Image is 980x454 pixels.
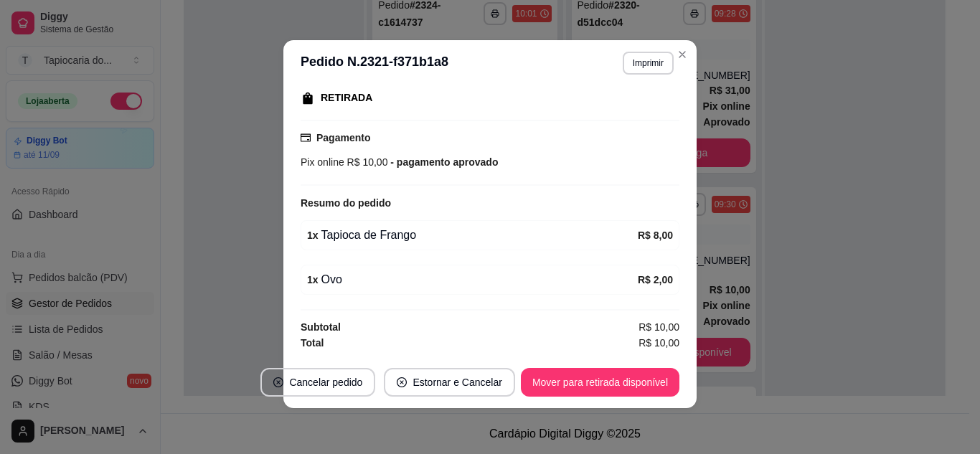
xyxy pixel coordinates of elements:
button: Imprimir [623,52,674,75]
button: Mover para retirada disponível [521,368,679,397]
span: close-circle [397,377,407,387]
strong: Total [301,337,324,349]
strong: Pagamento [316,132,370,143]
strong: Subtotal [301,321,341,333]
strong: R$ 2,00 [638,274,673,285]
span: R$ 10,00 [344,156,388,168]
strong: Resumo do pedido [301,197,391,209]
h3: Pedido N. 2321-f371b1a8 [301,52,448,75]
button: Close [671,43,694,66]
strong: R$ 8,00 [638,230,673,241]
span: Pix online [301,156,344,168]
button: close-circleEstornar e Cancelar [384,368,515,397]
strong: 1 x [307,274,319,285]
div: Tapioca de Frango [307,227,638,244]
button: close-circleCancelar pedido [260,368,375,397]
span: R$ 10,00 [639,319,679,335]
strong: 1 x [307,230,319,241]
span: close-circle [273,377,283,387]
div: RETIRADA [321,90,372,105]
div: Ovo [307,271,638,288]
span: credit-card [301,133,311,143]
span: R$ 10,00 [639,335,679,351]
span: - pagamento aprovado [387,156,498,168]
